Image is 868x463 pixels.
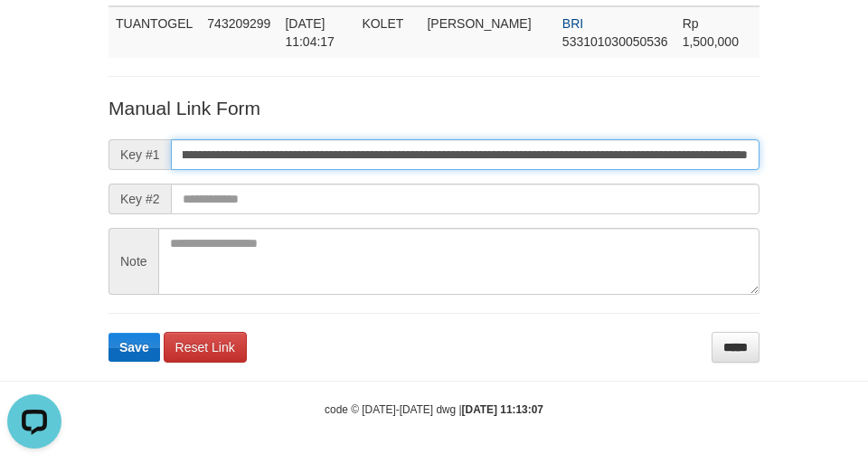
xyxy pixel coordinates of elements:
p: Manual Link Form [108,95,759,121]
span: [DATE] 11:04:17 [285,16,335,49]
span: Rp 1,500,000 [683,16,739,49]
span: KOLET [362,16,403,31]
span: Copy 533101030050536 to clipboard [562,34,668,49]
small: code © [DATE]-[DATE] dwg | [325,403,543,416]
span: Note [108,228,158,295]
span: [PERSON_NAME] [427,16,531,31]
button: Save [108,333,160,362]
strong: [DATE] 11:13:07 [462,403,543,416]
span: Save [119,340,149,354]
span: Key #2 [108,184,171,214]
span: Reset Link [175,340,235,354]
span: Key #1 [108,139,171,170]
a: Reset Link [164,332,247,363]
button: Open LiveChat chat widget [7,7,61,61]
span: BRI [562,16,583,31]
td: TUANTOGEL [108,6,200,58]
td: 743209299 [200,6,278,58]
